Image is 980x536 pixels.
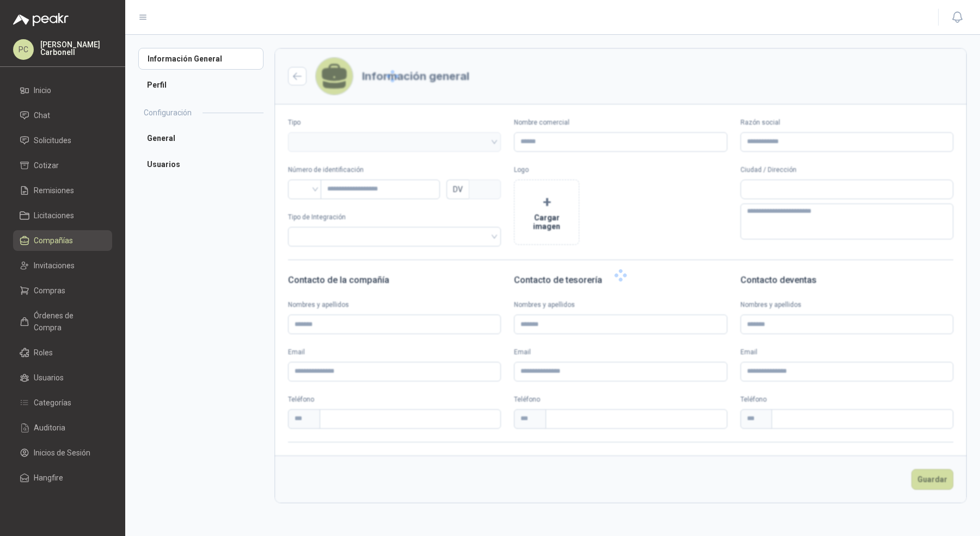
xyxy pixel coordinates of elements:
span: Auditoria [34,422,65,434]
span: Cotizar [34,159,59,171]
a: Solicitudes [13,130,112,151]
a: Inicios de Sesión [13,442,112,463]
span: Hangfire [34,472,63,484]
div: PC [13,39,34,60]
span: Chat [34,109,50,121]
span: Roles [34,347,53,359]
a: Perfil [138,74,264,96]
span: Inicio [34,84,51,96]
span: Remisiones [34,184,74,196]
a: General [138,127,264,149]
a: Información General [138,48,264,70]
a: Categorías [13,392,112,413]
a: Hangfire [13,467,112,488]
a: Licitaciones [13,205,112,226]
a: Auditoria [13,417,112,438]
span: Licitaciones [34,210,74,221]
h2: Configuración [144,107,192,119]
span: Compras [34,285,65,297]
a: Compañías [13,230,112,251]
a: Cotizar [13,155,112,176]
a: Invitaciones [13,255,112,276]
span: Invitaciones [34,260,75,272]
span: Categorías [34,397,71,409]
a: Usuarios [13,367,112,388]
a: Usuarios [138,153,264,175]
a: Remisiones [13,180,112,201]
a: Inicio [13,80,112,101]
a: Órdenes de Compra [13,305,112,338]
span: Usuarios [34,372,64,384]
a: Chat [13,105,112,126]
a: Compras [13,280,112,301]
span: Solicitudes [34,134,71,146]
p: [PERSON_NAME] Carbonell [40,41,112,56]
span: Inicios de Sesión [34,447,90,459]
a: Roles [13,342,112,363]
img: Logo peakr [13,13,69,26]
span: Compañías [34,235,73,247]
span: Órdenes de Compra [34,310,102,334]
